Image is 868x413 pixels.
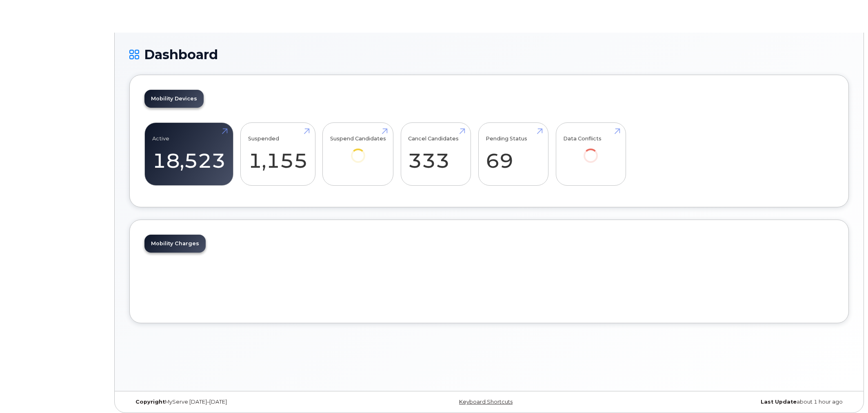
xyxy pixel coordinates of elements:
a: Active 18,523 [152,127,226,181]
h1: Dashboard [129,47,849,62]
a: Suspended 1,155 [248,127,308,181]
a: Pending Status 69 [486,127,541,181]
strong: Last Update [761,399,797,405]
a: Keyboard Shortcuts [459,399,513,405]
a: Data Conflicts [563,127,618,174]
div: MyServe [DATE]–[DATE] [129,399,369,405]
a: Suspend Candidates [330,127,386,174]
strong: Copyright [135,399,165,405]
a: Mobility Devices [144,90,204,108]
a: Mobility Charges [144,235,206,253]
a: Cancel Candidates 333 [408,127,463,181]
div: about 1 hour ago [609,399,849,405]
